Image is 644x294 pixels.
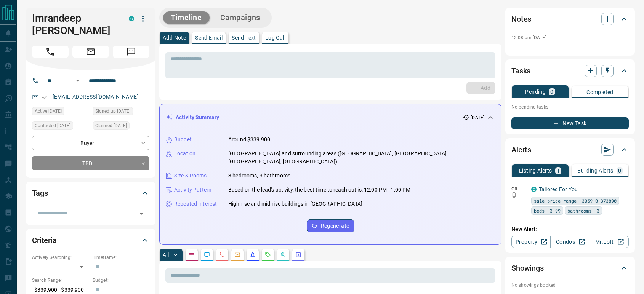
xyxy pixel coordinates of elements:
span: Claimed [DATE] [95,122,127,129]
button: Open [136,208,147,219]
div: Buyer [32,136,149,150]
a: [EMAIL_ADDRESS][DOMAIN_NAME] [53,94,139,100]
span: bathrooms: 3 [567,207,599,214]
p: Repeated Interest [174,200,217,208]
p: High-rise and mid-rise buildings in [GEOGRAPHIC_DATA] [228,200,362,208]
span: Active [DATE] [35,107,62,115]
div: Showings [511,259,629,277]
p: Budget: [93,277,149,284]
svg: Notes [189,252,195,258]
div: condos.ca [129,16,134,21]
p: Size & Rooms [174,172,207,180]
p: Timeframe: [93,254,149,261]
span: beds: 3-99 [534,207,561,214]
svg: Emails [234,252,240,258]
p: Send Email [195,35,223,40]
svg: Push Notification Only [511,192,517,198]
p: No pending tasks [511,101,629,113]
p: Based on the lead's activity, the best time to reach out is: 12:00 PM - 1:00 PM [228,186,410,194]
svg: Lead Browsing Activity [204,252,210,258]
svg: Opportunities [280,252,286,258]
p: . [511,43,629,51]
svg: Listing Alerts [250,252,256,258]
div: TBD [32,156,149,170]
button: Timeline [163,11,210,24]
span: Signed up [DATE] [95,107,130,115]
p: 0 [618,168,621,173]
h2: Criteria [32,234,57,246]
p: 1 [557,168,560,173]
p: Activity Summary [176,113,219,121]
a: Condos [550,236,590,248]
span: Message [113,46,149,58]
span: sale price range: 305910,373890 [534,197,617,205]
a: Mr.Loft [590,236,629,248]
p: Location [174,150,195,158]
div: Activity Summary[DATE] [166,110,495,125]
div: condos.ca [531,187,537,192]
p: 0 [550,89,553,94]
button: Regenerate [307,219,354,232]
svg: Agent Actions [295,252,301,258]
svg: Requests [265,252,271,258]
div: Notes [511,10,629,28]
div: Mon Aug 11 2025 [93,121,149,132]
h1: Imrandeep [PERSON_NAME] [32,12,117,37]
p: Budget [174,136,192,144]
span: Call [32,46,69,58]
div: Mon Aug 11 2025 [32,107,89,118]
span: Email [72,46,109,58]
p: Log Call [265,35,285,40]
p: Actively Searching: [32,254,89,261]
p: Completed [586,89,614,95]
h2: Tags [32,187,48,199]
h2: Tasks [511,65,530,77]
p: Building Alerts [577,168,614,173]
p: Around $339,900 [228,136,270,144]
h2: Alerts [511,144,531,156]
p: 12:08 pm [DATE] [511,35,546,40]
p: All [163,252,169,257]
svg: Calls [219,252,225,258]
div: Criteria [32,231,149,249]
p: Activity Pattern [174,186,211,194]
h2: Notes [511,13,531,25]
p: 3 bedrooms, 3 bathrooms [228,172,290,180]
p: New Alert: [511,225,629,233]
p: Send Text [232,35,256,40]
a: Property [511,236,551,248]
p: Off [511,185,527,192]
p: No showings booked [511,282,629,289]
svg: Email Verified [42,94,47,100]
p: [DATE] [471,114,484,121]
span: Contacted [DATE] [35,122,70,129]
p: Listing Alerts [519,168,552,173]
p: Search Range: [32,277,89,284]
div: Tags [32,184,149,202]
button: Campaigns [213,11,268,24]
div: Tasks [511,62,629,80]
div: Mon Jun 02 2025 [93,107,149,118]
button: Open [73,76,82,85]
div: Alerts [511,141,629,159]
div: Mon Aug 11 2025 [32,121,89,132]
p: Add Note [163,35,186,40]
p: [GEOGRAPHIC_DATA] and surrounding areas ([GEOGRAPHIC_DATA], [GEOGRAPHIC_DATA], [GEOGRAPHIC_DATA],... [228,150,495,166]
button: New Task [511,117,629,129]
a: Tailored For You [539,186,578,192]
h2: Showings [511,262,544,274]
p: Pending [525,89,546,94]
